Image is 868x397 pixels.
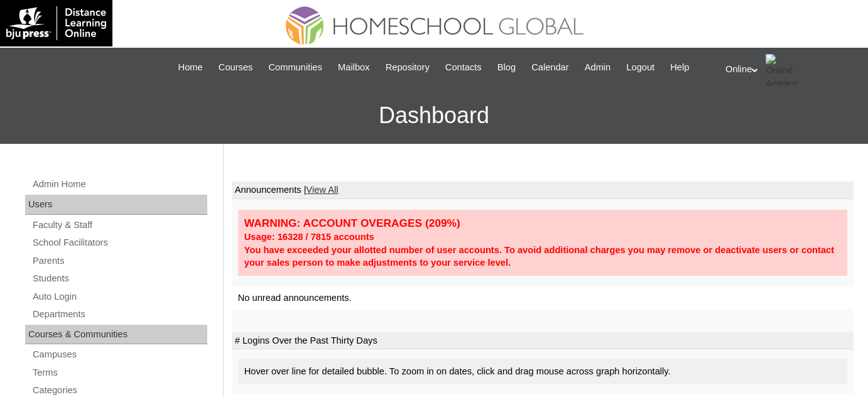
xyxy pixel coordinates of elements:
[31,307,207,322] a: Departments
[212,60,259,75] a: Courses
[232,286,854,310] td: No unread announcements.
[238,359,847,384] div: Hover over line for detailed bubble. To zoom in on dates, click and drag mouse across graph horiz...
[664,60,695,75] a: Help
[531,60,568,75] span: Calendar
[6,87,862,144] h3: Dashboard
[491,60,522,75] a: Blog
[232,332,854,350] td: # Logins Over the Past Thirty Days
[244,216,841,231] div: WARNING: ACCOUNT OVERAGES (209%)
[725,54,855,85] div: Online
[497,60,516,75] span: Blog
[268,60,322,75] span: Communities
[766,54,797,85] img: Online Academy
[31,365,207,381] a: Terms
[31,177,207,192] a: Admin Home
[578,60,617,75] a: Admin
[232,182,854,199] td: Announcements |
[386,60,430,75] span: Repository
[219,60,253,75] span: Courses
[172,60,209,75] a: Home
[31,235,207,251] a: School Facilitators
[379,60,436,75] a: Repository
[31,253,207,269] a: Parents
[244,232,374,242] strong: Usage: 16328 / 7815 accounts
[178,60,203,75] span: Home
[307,185,339,195] a: View All
[332,60,376,75] a: Mailbox
[31,271,207,286] a: Students
[244,244,841,269] div: You have exceeded your allotted number of user accounts. To avoid additional charges you may remo...
[31,289,207,305] a: Auto Login
[6,6,106,40] img: logo-white.png
[525,60,575,75] a: Calendar
[25,195,207,215] div: Users
[626,60,654,75] span: Logout
[620,60,661,75] a: Logout
[439,60,488,75] a: Contacts
[262,60,328,75] a: Communities
[670,60,689,75] span: Help
[585,60,611,75] span: Admin
[338,60,370,75] span: Mailbox
[31,217,207,233] a: Faculty & Staff
[445,60,482,75] span: Contacts
[25,325,207,345] div: Courses & Communities
[31,347,207,362] a: Campuses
